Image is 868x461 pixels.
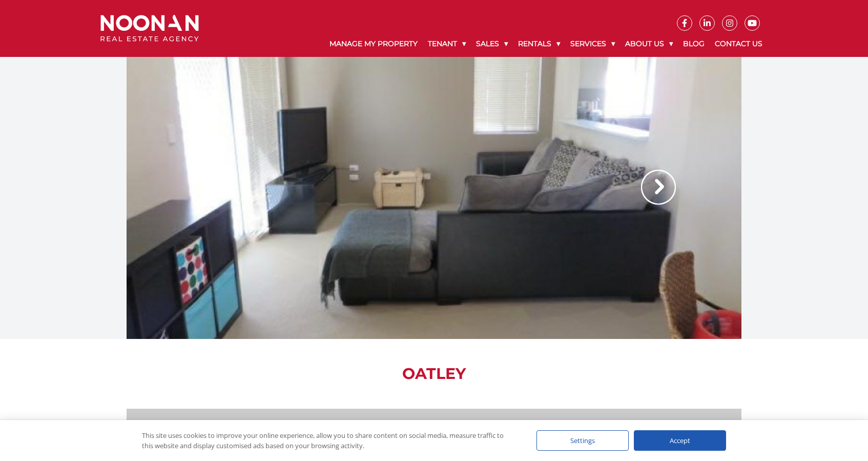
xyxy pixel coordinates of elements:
[423,31,471,57] a: Tenant
[536,430,629,451] div: Settings
[565,31,620,57] a: Services
[471,31,513,57] a: Sales
[678,31,710,57] a: Blog
[142,430,516,451] div: This site uses cookies to improve your online experience, allow you to share content on social me...
[620,31,678,57] a: About Us
[192,170,227,205] img: Arrow slider
[630,419,718,432] p: Property ID: 1P6765
[127,365,741,383] h1: OATLEY
[513,31,565,57] a: Rentals
[100,15,199,42] img: Noonan Real Estate Agency
[710,31,768,57] a: Contact Us
[324,31,423,57] a: Manage My Property
[634,430,726,451] div: Accept
[641,170,676,205] img: Arrow slider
